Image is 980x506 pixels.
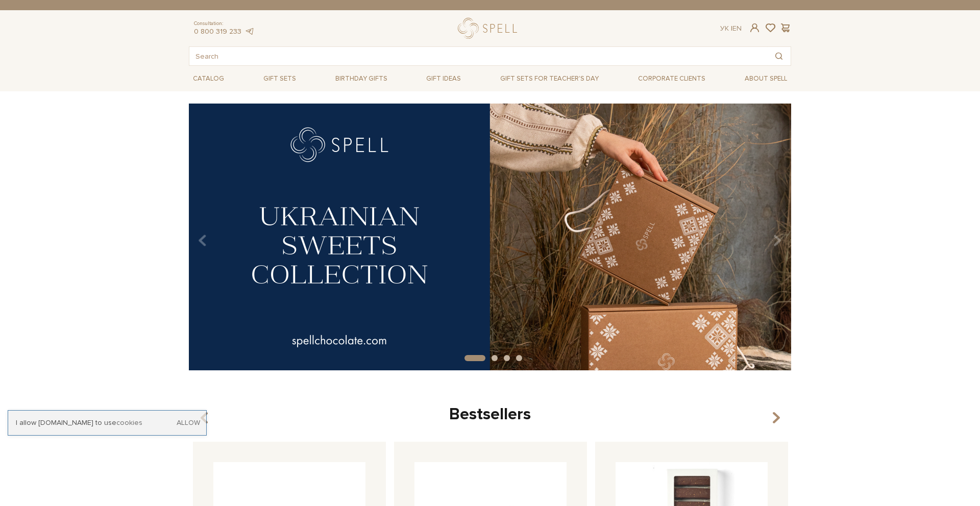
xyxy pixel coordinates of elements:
[422,71,465,87] a: Gift ideas
[244,27,254,36] a: telegram
[504,355,510,361] button: Carousel Page 3
[189,47,767,65] input: Search
[741,71,791,87] a: About Spell
[492,355,498,361] button: Carousel Page 2
[194,20,254,27] span: Consultation:
[189,404,791,425] div: Bestsellers
[767,47,791,65] button: Search
[116,418,142,427] a: cookies
[464,355,485,361] button: Carousel Page 1 (Current Slide)
[194,27,241,36] a: 0 800 319 233
[8,418,206,427] div: I allow [DOMAIN_NAME] to use
[516,355,522,361] button: Carousel Page 4
[496,70,603,87] a: Gift sets for Teacher's Day
[189,71,228,87] a: Catalog
[177,418,200,427] a: Allow
[189,354,791,363] div: Carousel Pagination
[331,71,391,87] a: Birthday gifts
[720,24,742,33] div: En
[259,71,300,87] a: Gift sets
[720,24,729,33] a: Ук
[731,24,732,33] span: |
[634,70,709,87] a: Corporate clients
